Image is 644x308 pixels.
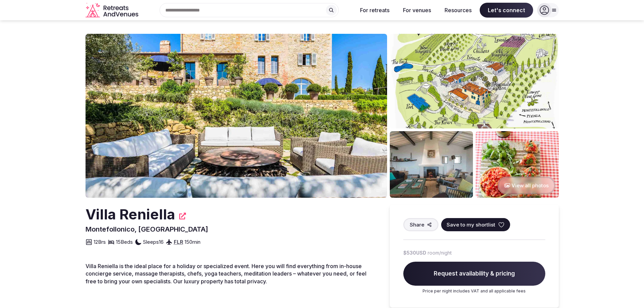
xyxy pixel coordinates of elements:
[86,205,175,224] h2: Villa Reniella
[428,250,452,256] span: room/night
[398,3,436,18] button: For venues
[86,34,387,198] img: Venue cover photo
[116,238,133,245] span: 15 Beds
[403,218,438,231] button: Share
[498,176,555,194] button: View all photos
[355,3,395,18] button: For retreats
[143,238,164,245] span: Sleeps 16
[480,3,533,18] span: Let's connect
[441,218,510,231] button: Save to my shortlist
[410,221,424,228] span: Share
[390,131,473,198] img: Venue gallery photo
[86,225,208,233] span: Montefollonico, [GEOGRAPHIC_DATA]
[403,250,426,256] span: $530 USD
[185,238,200,245] span: 150 min
[390,34,559,128] img: Venue gallery photo
[86,263,366,285] span: Villa Reniella is the ideal place for a holiday or specialized event. Here you will find everythi...
[447,221,495,228] span: Save to my shortlist
[439,3,477,18] button: Resources
[86,3,140,18] a: Visit the homepage
[86,3,140,18] svg: Retreats and Venues company logo
[403,288,545,294] p: Price per night includes VAT and all applicable fees
[174,239,183,245] a: FLR
[403,262,545,286] span: Request availability & pricing
[94,238,106,245] span: 12 Brs
[476,131,559,198] img: Venue gallery photo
